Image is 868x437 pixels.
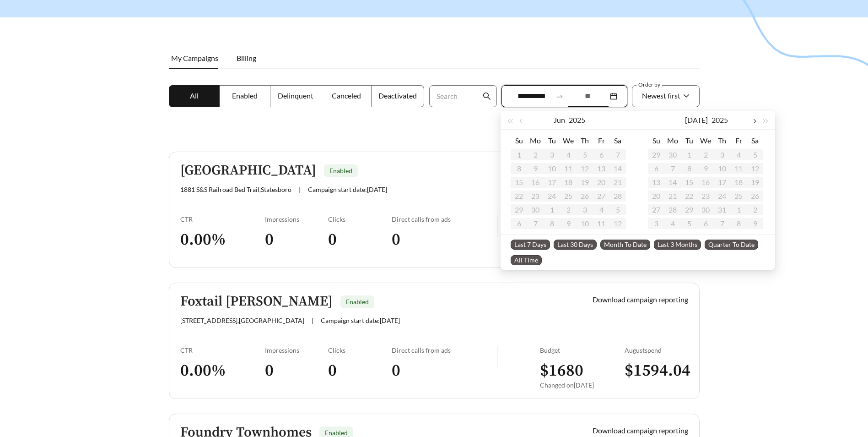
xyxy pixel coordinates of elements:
[540,346,625,354] div: Budget
[511,240,550,250] span: Last 7 Days
[180,186,291,193] span: 1881 S&S Railroad Bed Trail , Statesboro
[328,361,392,381] h3: 0
[190,91,199,100] span: All
[511,255,542,265] span: All Time
[180,215,265,223] div: CTR
[497,215,498,237] img: line
[540,361,625,381] h3: $ 1680
[180,317,304,324] span: [STREET_ADDRESS] , [GEOGRAPHIC_DATA]
[654,240,701,250] span: Last 3 Months
[593,133,609,148] th: Fr
[544,133,560,148] th: Tu
[593,426,688,435] a: Download campaign reporting
[180,163,316,178] h5: [GEOGRAPHIC_DATA]
[697,133,714,148] th: We
[169,152,700,268] a: [GEOGRAPHIC_DATA]Enabled1881 S&S Railroad Bed Trail,Statesboro|Campaign start date:[DATE]Download...
[329,167,352,175] span: Enabled
[265,229,329,250] h3: 0
[511,133,527,148] th: Su
[171,54,218,62] span: My Campaigns
[664,133,681,148] th: Mo
[642,91,680,100] span: Newest first
[180,294,333,309] h5: Foxtail [PERSON_NAME]
[560,133,577,148] th: We
[648,133,664,148] th: Su
[299,186,301,193] span: |
[593,295,688,304] a: Download campaign reporting
[483,92,491,100] span: search
[265,215,329,223] div: Impressions
[328,215,392,223] div: Clicks
[714,133,730,148] th: Th
[232,91,258,100] span: Enabled
[685,111,708,129] button: [DATE]
[555,92,564,100] span: swap-right
[527,133,544,148] th: Mo
[554,111,565,129] button: Jun
[169,283,700,399] a: Foxtail [PERSON_NAME]Enabled[STREET_ADDRESS],[GEOGRAPHIC_DATA]|Campaign start date:[DATE]Download...
[392,229,497,250] h3: 0
[554,240,597,250] span: Last 30 Days
[705,240,758,250] span: Quarter To Date
[180,346,265,354] div: CTR
[321,317,400,324] span: Campaign start date: [DATE]
[328,229,392,250] h3: 0
[265,346,329,354] div: Impressions
[625,346,688,354] div: August spend
[325,429,348,437] span: Enabled
[180,229,265,250] h3: 0.00 %
[569,111,585,129] button: 2025
[730,133,747,148] th: Fr
[237,54,256,62] span: Billing
[625,361,688,381] h3: $ 1594.04
[312,317,313,324] span: |
[555,92,564,100] span: to
[747,133,763,148] th: Sa
[378,91,417,100] span: Deactivated
[392,361,497,381] h3: 0
[392,215,497,223] div: Direct calls from ads
[332,91,361,100] span: Canceled
[346,298,369,306] span: Enabled
[600,240,650,250] span: Month To Date
[497,346,498,368] img: line
[265,361,329,381] h3: 0
[392,346,497,354] div: Direct calls from ads
[328,346,392,354] div: Clicks
[609,133,626,148] th: Sa
[180,361,265,381] h3: 0.00 %
[278,91,313,100] span: Delinquent
[681,133,697,148] th: Tu
[308,186,387,193] span: Campaign start date: [DATE]
[540,381,625,389] div: Changed on [DATE]
[577,133,593,148] th: Th
[712,111,728,129] button: 2025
